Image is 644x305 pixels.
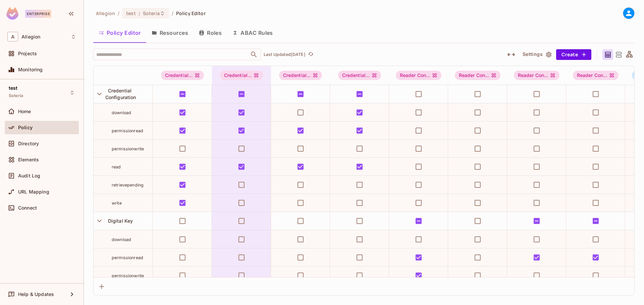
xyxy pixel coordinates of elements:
button: Settings [520,49,553,60]
span: Reader Configuration User [573,71,619,80]
button: Roles [194,24,227,41]
span: Home [18,109,31,114]
p: Last Updated [DATE] [264,52,306,57]
span: Connect [18,205,37,211]
span: retrievepending [112,182,144,187]
span: Click to refresh data [306,51,315,59]
button: Policy Editor [93,24,146,41]
span: URL Mapping [18,189,49,195]
div: Reader Con... [573,71,619,80]
span: Reader Configuration Read Only User [514,71,560,80]
span: Help & Updates [18,292,54,297]
span: Credential Configuration Factory [220,71,263,80]
span: download [112,237,131,242]
button: Create [556,49,591,60]
div: Credential... [220,71,263,80]
button: refresh [307,51,315,59]
span: Projects [18,51,37,56]
span: download [112,110,131,115]
span: test [126,10,136,16]
div: Enterprise [25,10,51,18]
div: Credential... [338,71,381,80]
button: ABAC Rules [227,24,278,41]
span: Monitoring [18,67,43,72]
span: Reader Configuration Factory [455,71,501,80]
div: Reader Con... [514,71,560,80]
span: Credential Configuration [105,88,136,100]
li: / [118,10,119,16]
span: write [112,201,122,206]
span: test [9,85,18,91]
span: Directory [18,141,39,146]
span: permissionread [112,128,143,133]
span: permissionwrite [112,273,144,278]
div: Reader Con... [396,71,442,80]
span: Credential Configuration Read Only User [279,71,322,80]
span: refresh [308,51,314,58]
div: Credential... [161,71,204,80]
li: / [172,10,173,16]
span: A [7,32,18,42]
span: Policy [18,125,33,130]
span: permissionwrite [112,146,144,151]
div: Credential... [279,71,322,80]
span: permissionread [112,255,143,260]
button: Resources [146,24,194,41]
span: Elements [18,157,39,162]
span: Credential Configuration User [338,71,381,80]
div: Reader Con... [455,71,501,80]
span: Digital Key [105,218,133,224]
span: Reader Configuration Admin [396,71,442,80]
span: the active workspace [96,10,115,16]
img: SReyMgAAAABJRU5ErkJggg== [6,7,18,20]
span: : [138,11,141,16]
span: Credential Configuration Admin [161,71,204,80]
span: read [112,164,121,169]
span: Soteria [143,10,160,16]
span: Audit Log [18,173,40,178]
span: Policy Editor [176,10,206,16]
span: Soteria [9,93,23,98]
span: Workspace: Allegion [21,34,40,40]
button: Open [249,50,259,59]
